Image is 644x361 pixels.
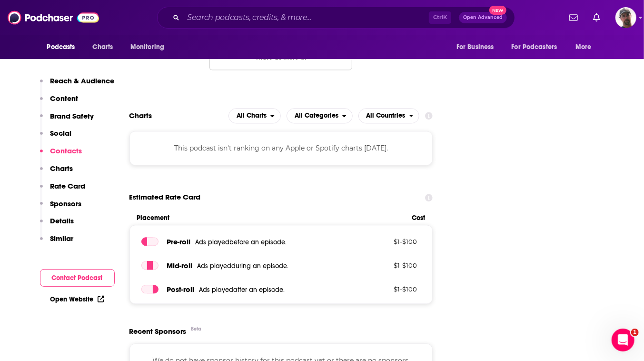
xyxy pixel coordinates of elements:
p: Brand Safety [50,111,94,120]
span: More [575,40,592,54]
img: Podchaser - Follow, Share and Rate Podcasts [8,9,99,27]
span: Recent Sponsors [129,327,187,336]
p: Content [50,94,79,103]
span: 1 [631,329,639,336]
span: Logged in as cjPurdy [615,7,636,28]
button: Similar [40,234,74,251]
h2: Categories [287,108,353,123]
span: Ads played after an episode . [199,286,285,294]
button: Social [40,129,72,146]
button: Reach & Audience [40,76,115,94]
span: Monitoring [130,40,164,54]
p: Reach & Audience [50,76,115,85]
span: Post -roll [167,285,194,294]
span: Open Advanced [463,15,503,20]
iframe: Intercom live chat [612,329,634,351]
button: Rate Card [40,181,86,199]
button: Details [40,216,74,234]
p: Details [50,216,74,225]
h2: Charts [129,111,152,120]
span: Ads played during an episode . [197,262,288,270]
p: Similar [50,234,74,243]
img: User Profile [615,7,636,28]
div: Beta [191,326,202,332]
a: Show notifications dropdown [589,10,604,26]
span: Placement [137,214,404,222]
span: Charts [93,40,113,54]
button: open menu [358,108,420,123]
button: open menu [228,108,281,123]
button: Show profile menu [615,7,636,28]
p: Contacts [50,146,82,155]
span: New [489,6,506,15]
p: $ 1 - $ 100 [355,238,417,245]
button: Charts [40,164,73,181]
button: Content [40,94,79,111]
div: Search podcasts, credits, & more... [157,7,515,29]
input: Search podcasts, credits, & more... [183,10,429,25]
button: Contact Podcast [40,269,115,287]
span: All Charts [237,112,267,119]
span: Mid -roll [167,261,192,270]
span: Cost [412,214,425,222]
button: open menu [505,38,571,56]
button: Brand Safety [40,111,94,129]
p: $ 1 - $ 100 [355,285,417,293]
p: Social [50,129,72,138]
p: $ 1 - $ 100 [355,261,417,269]
span: Podcasts [47,40,75,54]
button: open menu [450,38,506,56]
p: Sponsors [50,199,82,208]
p: Rate Card [50,181,86,191]
button: Contacts [40,146,82,164]
span: For Podcasters [512,40,557,54]
button: Open AdvancedNew [459,12,507,23]
button: Sponsors [40,199,82,217]
button: open menu [287,108,353,123]
h2: Countries [358,108,420,123]
span: Estimated Rate Card [129,188,201,206]
span: Pre -roll [167,237,190,246]
span: Ctrl K [429,11,451,24]
div: This podcast isn't ranking on any Apple or Spotify charts [DATE]. [129,131,433,165]
p: Charts [50,164,73,173]
span: Ads played before an episode . [195,238,287,246]
button: open menu [40,38,88,56]
span: All Countries [367,112,406,119]
button: open menu [124,38,177,56]
span: For Business [456,40,494,54]
a: Show notifications dropdown [565,10,582,26]
a: Open Website [50,295,104,303]
h2: Platforms [228,108,281,123]
a: Charts [87,38,119,56]
span: All Categories [295,112,338,119]
button: open menu [569,38,604,56]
